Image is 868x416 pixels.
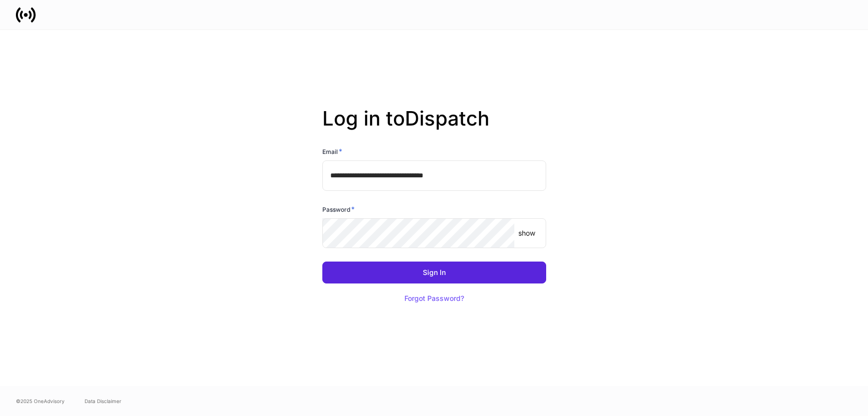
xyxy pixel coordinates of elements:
div: Sign In [423,269,446,276]
h6: Email [322,146,342,156]
div: Forgot Password? [404,295,464,302]
p: show [518,228,535,238]
h2: Log in to Dispatch [322,107,546,146]
button: Sign In [322,262,546,283]
button: Forgot Password? [392,287,477,309]
span: © 2025 OneAdvisory [16,397,65,405]
h6: Password [322,204,355,214]
a: Data Disclaimer [85,397,121,405]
